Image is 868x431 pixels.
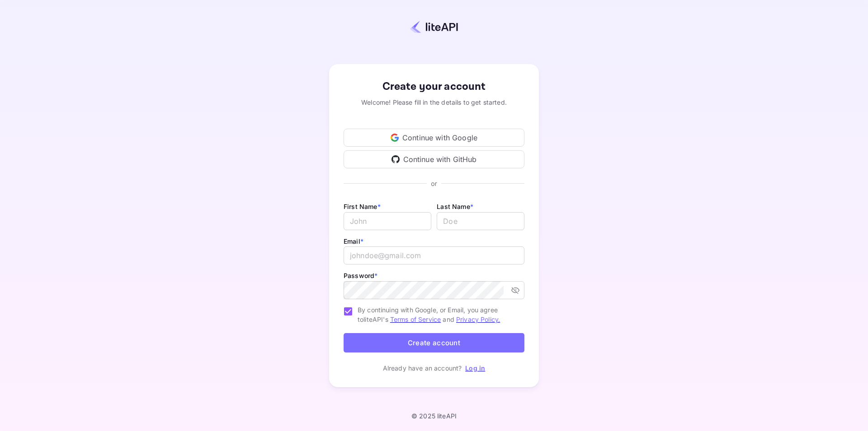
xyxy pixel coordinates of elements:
[456,315,500,323] a: Privacy Policy.
[437,203,473,210] label: Last Name
[507,282,524,298] button: toggle password visibility
[344,333,524,352] button: Create account
[465,364,485,372] a: Log in
[344,212,431,230] input: John
[344,203,381,210] label: First Name
[344,129,524,147] div: Continue with Google
[344,237,363,245] label: Email
[344,150,524,168] div: Continue with GitHub
[411,412,457,420] p: © 2025 liteAPI
[344,79,524,95] div: Create your account
[390,315,441,323] a: Terms of Service
[383,363,462,373] p: Already have an account?
[344,246,524,264] input: johndoe@gmail.com
[358,305,517,324] span: By continuing with Google, or Email, you agree to liteAPI's and
[344,97,524,107] div: Welcome! Please fill in the details to get started.
[410,20,458,33] img: liteapi
[344,272,377,279] label: Password
[437,212,524,230] input: Doe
